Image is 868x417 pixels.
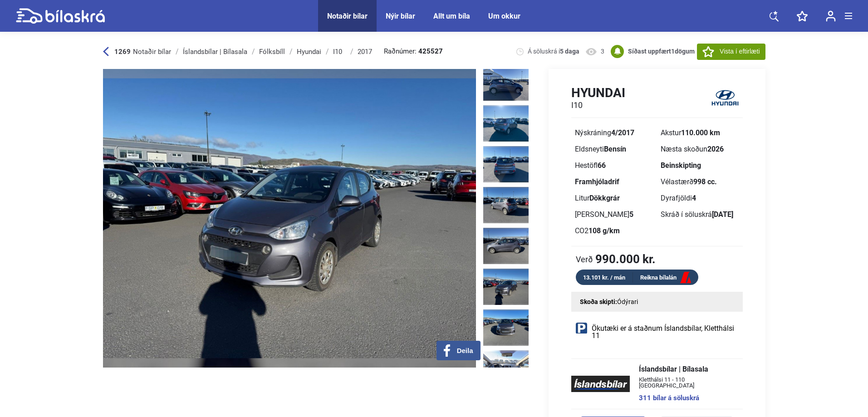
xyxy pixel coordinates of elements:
img: 1758208883_2329359326641940431_30508855910932377.jpg [483,350,529,387]
div: Hyundai [297,48,321,55]
h1: Hyundai [571,85,625,100]
span: Kletthálsi 11 - 110 [GEOGRAPHIC_DATA] [639,377,734,388]
b: Dökkgrár [589,194,620,202]
a: Um okkur [488,12,520,20]
div: I10 [333,48,346,55]
span: Ódýrari [617,298,638,305]
div: CO2 [575,227,653,235]
div: 13.101 kr. / mán [576,272,633,283]
a: Reikna bílalán [633,272,698,284]
b: 108 g/km [588,226,620,235]
b: 1269 [114,48,131,56]
img: logo Hyundai I10 [707,85,743,111]
div: Akstur [661,129,739,137]
a: 311 bílar á söluskrá [639,395,734,402]
span: Íslandsbílar | Bílasala [639,366,734,373]
a: Allt um bíla [433,12,470,20]
b: Framhjóladrif [575,177,619,186]
b: Bensín [604,145,626,153]
span: Vista í eftirlæti [720,47,760,56]
h2: I10 [571,100,625,110]
img: 1758208881_7894741712320201462_30508854005565973.jpg [483,228,529,264]
b: [DATE] [712,210,733,219]
span: 3 [601,47,604,56]
button: Vista í eftirlæti [697,44,765,60]
div: Næsta skoðun [661,146,739,153]
b: 998 cc. [693,177,717,186]
div: Skráð í söluskrá [661,211,739,218]
b: 425527 [418,48,443,55]
a: Nýir bílar [386,12,415,20]
span: Ökutæki er á staðnum Íslandsbílar, Kletthálsi 11 [592,325,738,339]
b: 66 [598,161,606,170]
div: Dyrafjöldi [661,195,739,202]
button: Deila [436,341,481,360]
b: Beinskipting [661,161,701,170]
div: Hestöfl [575,162,653,169]
div: 2017 [358,48,372,55]
strong: Skoða skipti: [580,298,617,305]
img: 1758208877_3884316694028365893_30508850137467527.jpg [483,64,529,101]
div: Litur [575,195,653,202]
span: Verð [576,255,593,264]
div: [PERSON_NAME] [575,211,653,218]
img: 1758208878_1646446761298717639_30508850647874939.jpg [483,105,529,142]
span: Deila [457,347,473,355]
img: 1758208882_6566308483084617115_30508854697502656.jpg [483,269,529,305]
img: 1758208880_5974968653616507341_30508853453273817.jpg [483,187,529,223]
img: 1758208882_5082517144172054931_30508855390095805.jpg [483,309,529,346]
b: 990.000 kr. [595,253,656,265]
div: Eldsneyti [575,146,653,153]
b: 110.000 km [681,128,720,137]
b: 4 [692,194,696,202]
b: 2026 [707,145,724,153]
a: Notaðir bílar [327,12,368,20]
div: Íslandsbílar | Bílasala [183,48,247,55]
img: 1758208879_2971781036787072477_30508851654739056.jpg [483,146,529,182]
span: 1 [671,48,675,55]
b: 5 daga [560,48,579,55]
span: Notaðir bílar [133,48,171,56]
img: user-login.svg [826,10,836,22]
b: 5 [629,210,633,219]
div: Nýskráning [575,129,653,137]
b: Síðast uppfært dögum [628,48,695,55]
div: Fólksbíll [259,48,285,55]
div: Vélastærð [661,178,739,186]
span: Á söluskrá í [528,47,579,56]
span: Raðnúmer: [384,48,443,55]
b: 4/2017 [611,128,634,137]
